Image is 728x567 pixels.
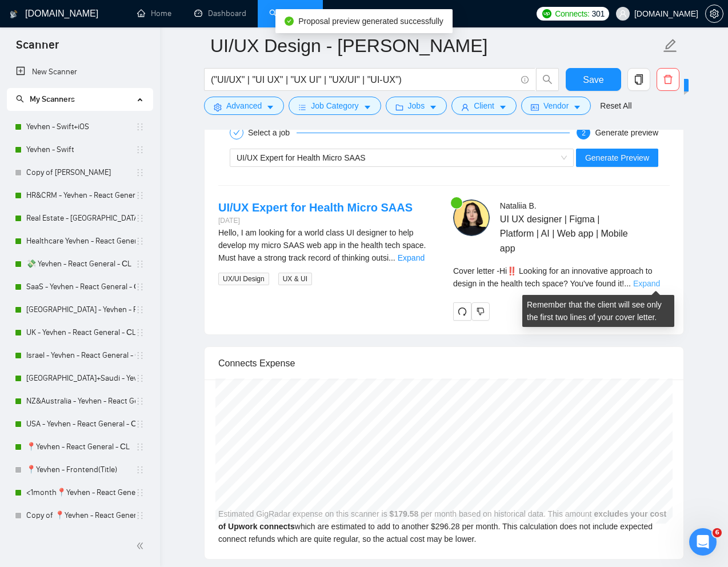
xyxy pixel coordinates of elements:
div: Remember that the client will see only the first two lines of your cover letter. [453,265,670,290]
button: idcardVendorcaret-down [521,97,591,115]
span: caret-down [573,103,581,111]
span: holder [135,191,145,200]
a: Expand [633,279,660,288]
img: logo [10,5,18,23]
span: holder [135,488,145,497]
a: SaaS - Yevhen - React General - СL [26,275,135,298]
li: Israel - Yevhen - React General - СL [7,344,153,367]
a: homeHome [137,9,171,18]
li: NZ&Australia - Yevhen - React General - СL [7,390,153,413]
span: holder [135,145,145,154]
button: dislike [471,302,490,321]
span: edit [663,38,678,53]
span: UX & UI [278,273,312,285]
a: Expand [398,253,425,262]
span: double-left [136,540,147,552]
span: Generate Preview [585,151,649,164]
span: holder [135,214,145,223]
a: New Scanner [16,61,143,83]
input: Scanner name... [210,31,661,60]
span: info-circle [521,76,529,83]
span: idcard [531,103,539,111]
a: NZ&Australia - Yevhen - React General - СL [26,390,135,413]
span: My Scanners [30,94,75,104]
span: Jobs [408,99,425,112]
span: holder [135,259,145,269]
button: Generate Preview [576,149,658,167]
li: 💸 Yevhen - React General - СL [7,253,153,275]
span: Cover letter - Hi‼️ Looking for an innovative approach to design in the health tech space? You've... [453,266,653,288]
span: ... [624,279,631,288]
a: UI/UX Expert for Health Micro SAAS [218,201,413,214]
span: caret-down [363,103,371,111]
span: holder [135,351,145,360]
li: Yevhen - Swift+iOS [7,115,153,138]
button: barsJob Categorycaret-down [289,97,381,115]
a: 💸 Yevhen - React General - СL [26,253,135,275]
a: 📍Yevhen - Frontend(Title) [26,458,135,481]
b: excludes your cost of Upwork connects [218,509,666,531]
li: Copy of 📍Yevhen - React General - СL [7,504,153,527]
button: Save [566,68,621,91]
span: user [619,10,627,18]
span: holder [135,168,145,177]
button: delete [657,68,679,91]
a: [GEOGRAPHIC_DATA] - Yevhen - React General - СL [26,298,135,321]
span: search [16,95,24,103]
span: Save [583,73,603,87]
span: search [537,74,558,85]
span: Advanced [226,99,262,112]
button: redo [453,302,471,321]
li: Yevhen - Swift [7,138,153,161]
div: Connects Expense [218,347,670,380]
span: Connects: [555,7,589,20]
div: Estimated GigRadar expense on this scanner is per month based on historical data. This amount whi... [205,380,683,559]
span: Hello, I am looking for a world class UI designer to help develop my micro SAAS web app in the he... [218,228,426,262]
span: holder [135,442,145,452]
li: USA - Yevhen - React General - СL [7,413,153,436]
a: Reset All [600,99,631,112]
li: UK - Yevhen - React General - СL [7,321,153,344]
span: caret-down [499,103,507,111]
span: caret-down [429,103,437,111]
li: <1month📍Yevhen - React General - СL [7,481,153,504]
li: SaaS - Yevhen - React General - СL [7,275,153,298]
a: [GEOGRAPHIC_DATA]+Saudi - Yevhen - React General - СL [26,367,135,390]
a: searchScanner [269,9,311,18]
span: bars [298,103,306,111]
span: folder [395,103,403,111]
span: check [233,129,240,136]
span: 301 [592,7,605,20]
a: Israel - Yevhen - React General - СL [26,344,135,367]
a: dashboardDashboard [194,9,246,18]
button: search [536,68,559,91]
a: Copy of 📍Yevhen - React General - СL [26,504,135,527]
img: c1ixEsac-c9lISHIljfOZb0cuN6GzZ3rBcBW2x-jvLrB-_RACOkU1mWXgI6n74LgRV [453,199,490,236]
span: delete [657,74,679,85]
li: HR&CRM - Yevhen - React General - СL [7,184,153,207]
a: <1month📍Yevhen - React General - СL [26,481,135,504]
li: Healthcare Yevhen - React General - СL [7,230,153,253]
span: UX/UI Design [218,273,269,285]
a: Copy of [PERSON_NAME] [26,161,135,184]
span: dislike [477,307,485,316]
span: holder [135,305,145,314]
span: UI/UX Expert for Health Micro SAAS [237,153,366,162]
div: Hello, I am looking for a world class UI designer to help develop my micro SAAS web app in the he... [218,226,435,264]
span: UI UX designer | Figma | Platform | AI | Web app | Mobile app [500,212,636,255]
a: setting [705,9,723,18]
li: Real Estate - Yevhen - React General - СL [7,207,153,230]
span: copy [628,74,650,85]
span: user [461,103,469,111]
a: UK - Yevhen - React General - СL [26,321,135,344]
span: 2 [582,129,586,137]
a: Yevhen - Swift [26,138,135,161]
span: My Scanners [16,94,75,104]
button: copy [627,68,650,91]
span: Client [474,99,494,112]
span: Proposal preview generated successfully [298,17,443,26]
span: holder [135,122,145,131]
li: Copy of Yevhen - Swift [7,161,153,184]
span: holder [135,237,145,246]
iframe: Intercom live chat [689,528,717,556]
